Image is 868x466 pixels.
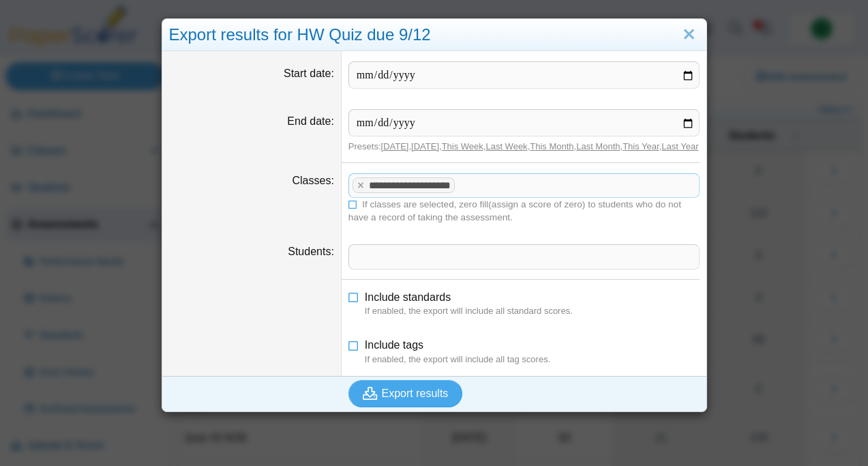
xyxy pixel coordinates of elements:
div: Presets: , , , , , , , [348,141,700,153]
dfn: If enabled, the export will include all tag scores. [365,353,700,366]
a: [DATE] [381,141,409,151]
dfn: If enabled, the export will include all standard scores. [365,305,700,317]
a: Last Year [661,141,698,151]
a: Close [678,23,700,46]
a: This Year [623,141,659,151]
label: Students [288,246,334,257]
span: Export results [382,388,449,399]
div: Export results for HW Quiz due 9/12 [162,19,706,51]
x: remove tag [355,181,367,190]
a: This Week [442,141,483,151]
label: Start date [284,68,334,79]
button: Export results [348,380,463,407]
label: Classes [292,175,333,186]
span: Include tags [365,339,423,351]
tags: ​ [348,244,700,269]
a: Last Month [576,141,620,151]
a: Last Week [485,141,527,151]
tags: ​ [348,173,700,198]
a: This Month [530,141,573,151]
span: If classes are selected, zero fill(assign a score of zero) to students who do not have a record o... [348,199,681,222]
span: Include standards [365,291,451,303]
a: [DATE] [411,141,439,151]
label: End date [287,115,334,127]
